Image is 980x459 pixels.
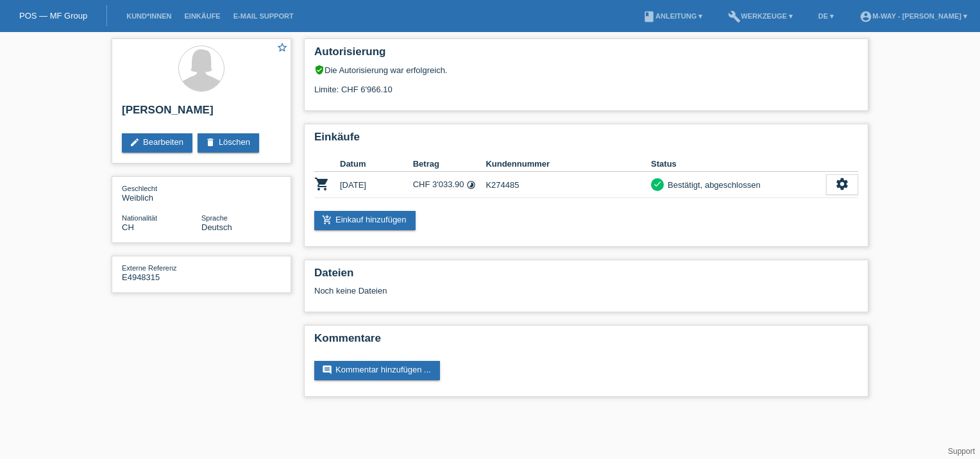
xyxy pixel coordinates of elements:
[643,10,655,23] i: book
[314,46,858,65] h2: Autorisierung
[314,65,325,75] i: verified_user
[201,222,232,232] span: Deutsch
[853,12,974,20] a: account_circlem-way - [PERSON_NAME] ▾
[664,178,761,192] div: Bestätigt, abgeschlossen
[340,172,413,198] td: [DATE]
[122,264,177,272] span: Externe Referenz
[651,156,826,172] th: Status
[413,156,486,172] th: Betrag
[314,65,858,75] div: Die Autorisierung war erfolgreich.
[276,42,288,53] i: star_border
[122,104,281,123] h2: [PERSON_NAME]
[314,286,706,296] div: Noch keine Dateien
[122,133,192,153] a: editBearbeiten
[122,263,201,282] div: E4948315
[653,179,662,188] i: check
[728,10,741,23] i: build
[413,172,486,198] td: CHF 3'033.90
[314,267,858,286] h2: Dateien
[812,12,840,20] a: DE ▾
[178,12,226,20] a: Einkäufe
[314,176,330,192] i: POSP00025474
[314,75,858,94] div: Limite: CHF 6'966.10
[322,365,332,375] i: comment
[122,214,157,222] span: Nationalität
[19,11,87,21] a: POS — MF Group
[227,12,300,20] a: E-Mail Support
[122,222,134,232] span: Schweiz
[486,156,651,172] th: Kundennummer
[314,332,858,351] h2: Kommentare
[205,137,215,147] i: delete
[314,131,858,150] h2: Einkäufe
[466,180,476,190] i: Fixe Raten (24 Raten)
[636,12,709,20] a: bookAnleitung ▾
[314,361,440,380] a: commentKommentar hinzufügen ...
[340,156,413,172] th: Datum
[486,172,651,198] td: K274485
[122,183,201,203] div: Weiblich
[276,42,288,55] a: star_border
[120,12,178,20] a: Kund*innen
[859,10,872,23] i: account_circle
[201,214,228,222] span: Sprache
[322,215,332,225] i: add_shopping_cart
[314,211,416,230] a: add_shopping_cartEinkauf hinzufügen
[130,137,140,147] i: edit
[722,12,799,20] a: buildWerkzeuge ▾
[835,177,849,191] i: settings
[198,133,259,153] a: deleteLöschen
[122,185,157,192] span: Geschlecht
[948,447,975,456] a: Support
